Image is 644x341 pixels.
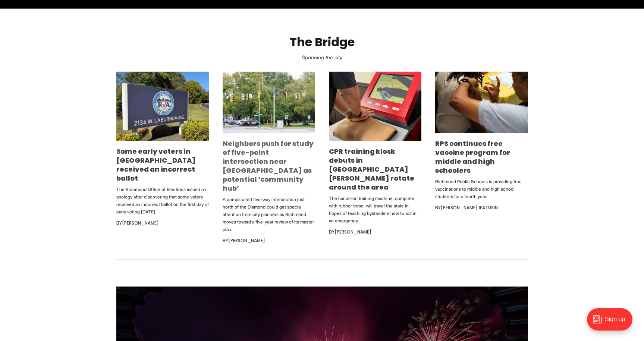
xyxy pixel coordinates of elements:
a: Some early voters in [GEOGRAPHIC_DATA] received an incorrect ballot [116,147,196,183]
img: RPS continues free vaccine program for middle and high schoolers [435,72,528,134]
a: RPS continues free vaccine program for middle and high schoolers [435,139,510,175]
h2: The Bridge [12,35,632,49]
p: Richmond Public Schools is providing free vaccinations to middle and high school students for a f... [435,178,528,200]
div: By [435,203,528,212]
p: The hands-on training machine, complete with rubber torso, will travel the state in hopes of teac... [329,195,421,225]
p: A complicated five-way intersection just north of the Diamond could get special attention from ci... [223,196,315,233]
div: By [223,236,315,245]
a: [PERSON_NAME] [228,237,265,244]
a: [PERSON_NAME] [334,229,371,235]
img: Some early voters in Richmond received an incorrect ballot [116,72,209,141]
a: CPR training kiosk debuts in [GEOGRAPHIC_DATA][PERSON_NAME] rotate around the area [329,147,414,192]
p: Spanning the city [12,52,632,63]
a: Neighbors push for study of five-point intersection near [GEOGRAPHIC_DATA] as potential ‘communit... [223,139,314,193]
img: Neighbors push for study of five-point intersection near Diamond as potential ‘community hub’ [223,72,315,133]
p: The Richmond Office of Elections issued an apology after discovering that some voters received an... [116,186,209,216]
img: CPR training kiosk debuts in Church Hill, will rotate around the area [329,72,421,141]
iframe: portal-trigger [581,304,644,341]
a: [PERSON_NAME] [122,220,159,226]
div: By [116,219,209,228]
div: By [329,228,421,237]
a: [PERSON_NAME] Ifatusin [441,204,498,211]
